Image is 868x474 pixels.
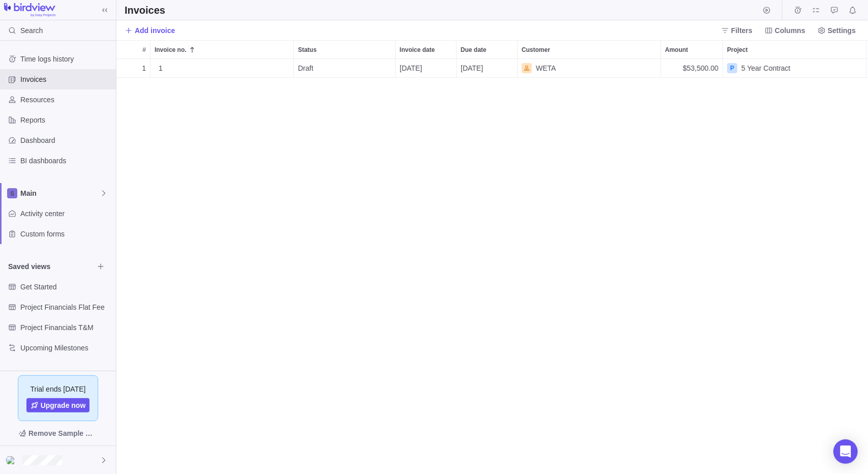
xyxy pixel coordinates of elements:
[20,156,112,166] span: BI dashboards
[396,41,456,58] div: Invoice date
[294,41,395,58] div: Status
[518,59,661,77] div: WETA
[827,8,842,16] a: Approval requests
[20,74,112,84] span: Invoices
[723,59,866,77] div: 5 Year Contract
[809,3,823,17] span: My assignments
[20,188,100,198] span: Main
[8,261,94,272] span: Saved views
[741,63,791,73] span: 5 Year Contract
[298,45,317,55] span: Status
[723,41,866,58] div: Project
[20,229,112,239] span: Custom forms
[400,45,435,55] span: Invoice date
[20,322,112,333] span: Project Financials T&M
[723,59,866,78] div: Project
[135,25,175,36] span: Add invoice
[457,41,517,58] div: Due date
[396,59,457,78] div: Invoice date
[20,115,112,125] span: Reports
[159,63,163,73] span: 1
[775,25,805,36] span: Columns
[20,282,112,292] span: Get Started
[661,59,723,77] div: $53,500.00
[461,63,483,73] span: [DATE]
[833,439,858,464] div: Open Intercom Messenger
[791,8,805,16] a: Time logs
[20,54,112,64] span: Time logs history
[142,63,146,73] span: 1
[518,41,661,58] div: Customer
[20,343,112,353] span: Upcoming Milestones
[761,23,810,38] span: Columns
[155,59,293,77] div: 1
[522,45,550,55] span: Customer
[457,59,518,78] div: Due date
[727,45,748,55] span: Project
[31,384,86,394] span: Trial ends [DATE]
[661,59,723,78] div: Amount
[518,59,661,78] div: Customer
[461,45,487,55] span: Due date
[125,23,175,38] span: Add invoice
[20,209,112,219] span: Activity center
[6,456,18,464] img: Show
[827,3,842,17] span: Approval requests
[717,23,757,38] span: Filters
[814,23,860,38] span: Settings
[683,63,719,73] span: $53,500.00
[791,3,805,17] span: Time logs
[20,135,112,145] span: Dashboard
[142,45,146,55] span: #
[846,3,860,17] span: Notifications
[661,41,723,58] div: Amount
[20,25,43,36] span: Search
[731,25,753,36] span: Filters
[8,425,108,441] span: Remove Sample Data
[846,8,860,16] a: Notifications
[294,59,396,78] div: Status
[4,3,55,17] img: logo
[20,95,112,105] span: Resources
[298,63,313,73] span: Draft
[809,8,823,16] a: My assignments
[536,63,556,73] span: WETA
[665,45,688,55] span: Amount
[94,259,108,274] span: Browse views
[760,3,774,17] span: Start timer
[727,63,737,73] div: P
[6,454,18,466] div: Abby Butzen
[828,25,856,36] span: Settings
[125,3,165,17] h2: Invoices
[294,59,395,77] div: Draft
[28,427,98,439] span: Remove Sample Data
[155,45,187,55] span: Invoice no.
[41,400,86,410] span: Upgrade now
[400,63,422,73] span: [DATE]
[151,59,294,78] div: Invoice no.
[151,41,293,58] div: Invoice no.
[20,302,112,312] span: Project Financials Flat Fee
[26,398,90,412] a: Upgrade now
